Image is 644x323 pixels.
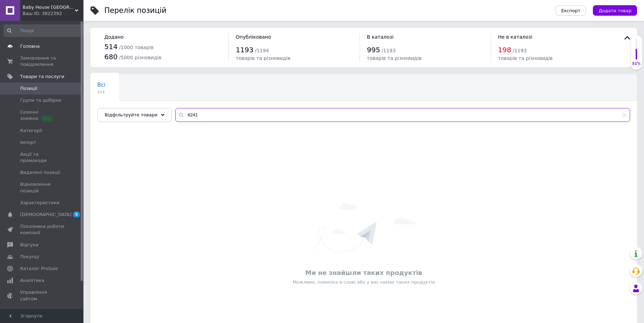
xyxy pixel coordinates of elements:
[105,112,158,117] span: Відфільтруйте товари
[23,10,83,17] div: Ваш ID: 3822392
[556,5,586,16] button: Експорт
[20,200,59,206] span: Характеристики
[561,8,581,13] span: Експорт
[498,46,511,54] span: 198
[20,212,72,218] span: [DEMOGRAPHIC_DATA]
[20,151,64,164] span: Акції та промокоди
[20,43,40,49] span: Головна
[119,45,153,50] span: / 1000 товарів
[73,212,80,217] span: 5
[20,289,64,302] span: Управління сайтом
[20,169,60,176] span: Видалені позиції
[94,268,634,277] div: Ми не знайшли таких продуктів
[20,223,64,236] span: Показники роботи компанії
[104,34,123,40] span: Додано
[20,277,44,284] span: Аналітика
[236,46,253,54] span: 1193
[631,61,642,66] div: 51%
[97,82,105,88] span: Всі
[20,109,64,122] span: Сезонні знижки
[23,4,75,10] span: Baby House Одеса
[20,308,64,320] span: Гаманець компанії
[94,279,634,285] div: Можливо, помилка в слові або у вас немає таких продуктів
[20,97,61,103] span: Групи та добірки
[20,74,64,80] span: Товари та послуги
[367,34,394,40] span: В каталозі
[20,128,42,134] span: Категорії
[119,55,161,60] span: / 5000 різновидів
[20,181,64,194] span: Відновлення позицій
[104,53,118,61] span: 680
[498,55,553,61] span: товарів та різновидів
[312,203,416,253] img: Нічого не знайдено
[97,108,171,115] span: Автозаповнення характе...
[255,48,269,53] span: / 1194
[513,48,526,53] span: / 1193
[498,34,532,40] span: Не в каталозі
[90,101,185,128] div: Автозаповнення характеристик
[175,108,630,122] input: Пошук по назві позиції, артикулу і пошуковим запитам
[381,48,395,53] span: / 1193
[104,7,167,14] div: Перелік позицій
[20,242,38,248] span: Відгуки
[236,34,271,40] span: Опубліковано
[97,90,105,95] span: 514
[20,266,58,272] span: Каталог ProSale
[20,55,64,68] span: Замовлення та повідомлення
[20,139,36,146] span: Імпорт
[593,5,637,16] button: Додати товар
[3,24,86,37] input: Пошук
[236,55,290,61] span: товарів та різновидів
[104,43,118,51] span: 514
[598,8,631,13] span: Додати товар
[367,46,380,54] span: 995
[20,85,37,92] span: Позиції
[20,254,39,260] span: Покупці
[367,55,421,61] span: товарів та різновидів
